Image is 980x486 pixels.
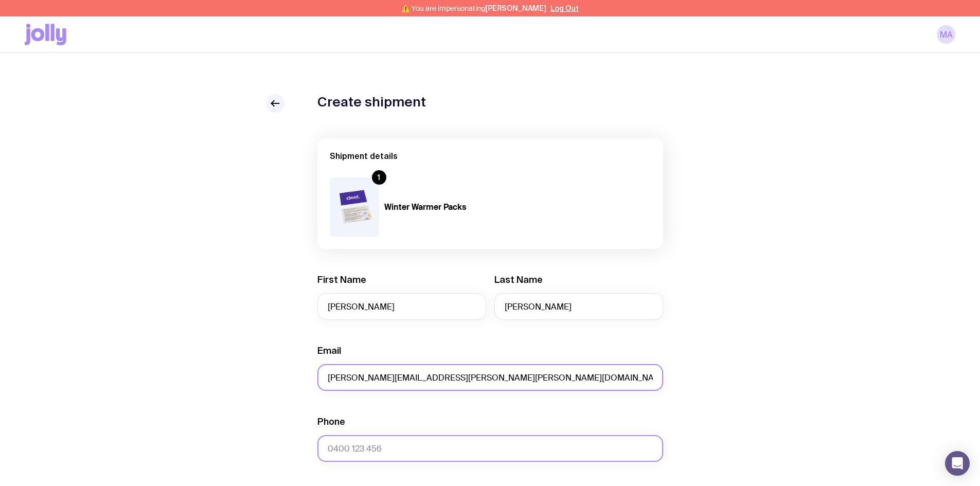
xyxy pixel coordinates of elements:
[317,94,426,110] h1: Create shipment
[330,151,651,161] h2: Shipment details
[317,364,663,391] input: employee@company.com
[485,4,546,12] span: [PERSON_NAME]
[317,435,663,462] input: 0400 123 456
[494,274,543,286] label: Last Name
[317,274,366,286] label: First Name
[494,293,663,320] input: Last Name
[550,4,579,12] button: Log Out
[937,25,955,44] a: MA
[401,4,546,12] span: ⚠️ You are impersonating
[317,416,345,428] label: Phone
[384,202,484,212] h4: Winter Warmer Packs
[945,451,970,476] div: Open Intercom Messenger
[317,345,341,357] label: Email
[372,170,386,185] div: 1
[317,293,486,320] input: First Name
